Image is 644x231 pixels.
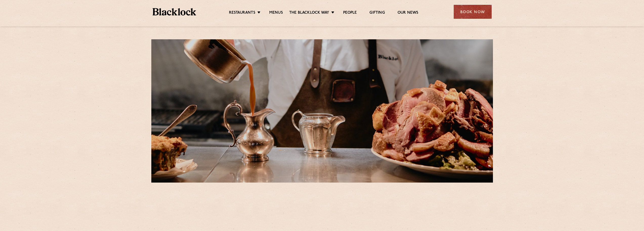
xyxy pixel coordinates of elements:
[398,10,419,16] a: Our News
[269,10,283,16] a: Menus
[153,8,196,15] img: BL_Textured_Logo-footer-cropped.svg
[454,5,492,19] div: Book Now
[343,10,357,16] a: People
[229,10,255,16] a: Restaurants
[369,10,385,16] a: Gifting
[289,10,329,16] a: The Blacklock Way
